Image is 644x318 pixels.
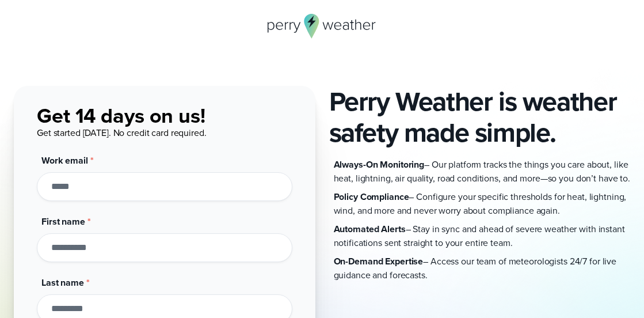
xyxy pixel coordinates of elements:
span: Get 14 days on us! [37,100,205,131]
p: – Access our team of meteorologists 24/7 for live guidance and forecasts. [334,255,631,282]
span: Work email [41,154,88,167]
span: Get started [DATE]. No credit card required. [37,126,207,139]
p: – Configure your specific thresholds for heat, lightning, wind, and more and never worry about co... [334,190,631,218]
p: – Our platform tracks the things you care about, like heat, lightning, air quality, road conditio... [334,158,631,185]
strong: Always-On Monitoring [334,158,425,171]
strong: Policy Compliance [334,190,409,203]
p: – Stay in sync and ahead of severe weather with instant notifications sent straight to your entir... [334,222,631,250]
strong: Automated Alerts [334,222,406,236]
span: Last name [41,276,84,289]
h2: Perry Weather is weather safety made simple. [329,86,631,149]
span: First name [41,215,85,228]
strong: On-Demand Expertise [334,255,424,268]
